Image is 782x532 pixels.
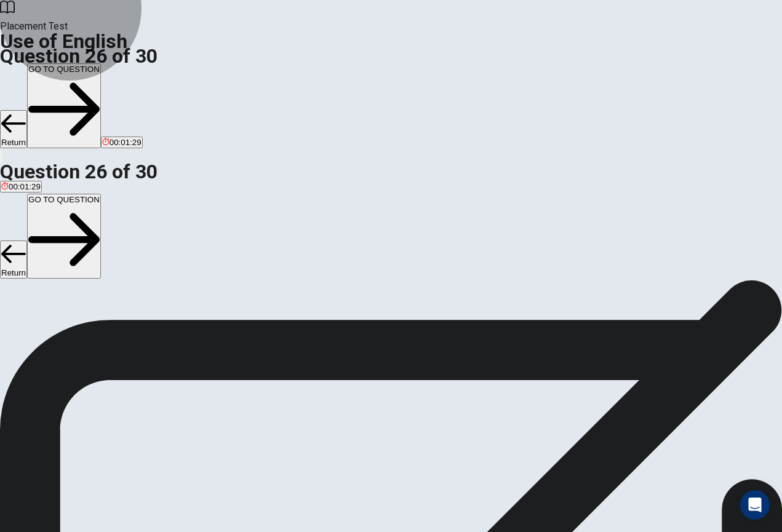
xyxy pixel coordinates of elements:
button: GO TO QUESTION [27,194,101,279]
button: GO TO QUESTION [27,63,101,148]
div: Open Intercom Messenger [740,490,770,520]
span: 00:01:29 [9,182,41,191]
button: 00:01:29 [101,137,143,148]
span: 00:01:29 [110,138,142,147]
